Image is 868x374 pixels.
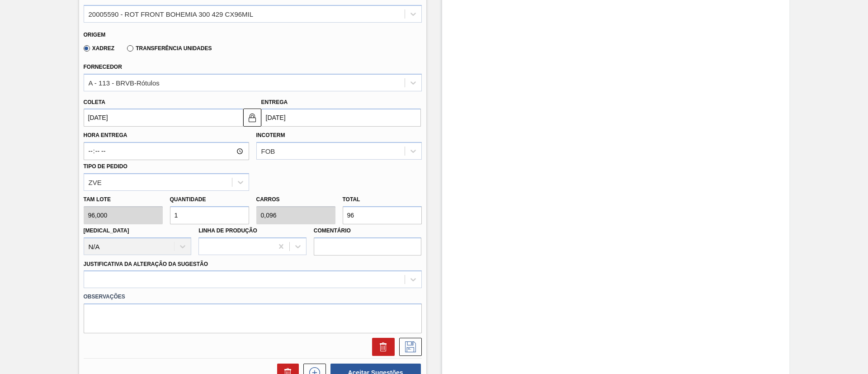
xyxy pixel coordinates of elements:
label: Observações [84,290,422,303]
input: dd/mm/yyyy [84,109,243,127]
label: [MEDICAL_DATA] [84,227,129,234]
label: Transferência Unidades [127,45,212,52]
label: Tipo de pedido [84,163,127,170]
div: A - 113 - BRVB-Rótulos [89,79,160,86]
label: Coleta [84,99,105,105]
label: Carros [256,196,280,203]
label: Linha de Produção [198,227,257,234]
div: 20005590 - ROT FRONT BOHEMIA 300 429 CX96MIL [89,10,254,18]
label: Justificativa da Alteração da Sugestão [84,261,208,267]
button: locked [243,109,261,127]
label: Fornecedor [84,64,122,70]
div: Salvar Sugestão [395,338,422,356]
img: locked [247,112,258,123]
label: Hora Entrega [84,129,249,142]
div: FOB [261,147,275,155]
label: Entrega [261,99,288,105]
label: Tam lote [84,193,163,206]
label: Quantidade [170,196,206,203]
div: ZVE [89,178,102,186]
label: Xadrez [84,45,115,52]
div: Excluir Sugestão [368,338,395,356]
label: Comentário [314,224,422,237]
input: dd/mm/yyyy [261,109,421,127]
label: Total [343,196,360,203]
label: Incoterm [256,132,285,138]
label: Origem [84,32,106,38]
